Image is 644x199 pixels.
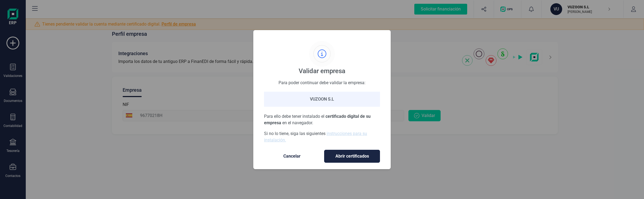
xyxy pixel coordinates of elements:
[324,150,380,163] button: Abrir certificados
[299,67,345,75] div: Validar empresa
[269,153,314,159] span: Cancelar
[264,150,320,163] button: Cancelar
[264,130,380,143] p: Si no lo tiene, siga las siguientes
[264,114,371,125] span: certificado digital de su empresa
[330,153,374,159] span: Abrir certificados
[264,131,367,143] a: instrucciones para su instalación.
[264,113,380,126] p: Para ello debe tener instalado el en el navegador.
[264,92,380,107] div: VUZOON S.L
[264,80,380,85] div: Para poder continuar debe validar la empresa:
